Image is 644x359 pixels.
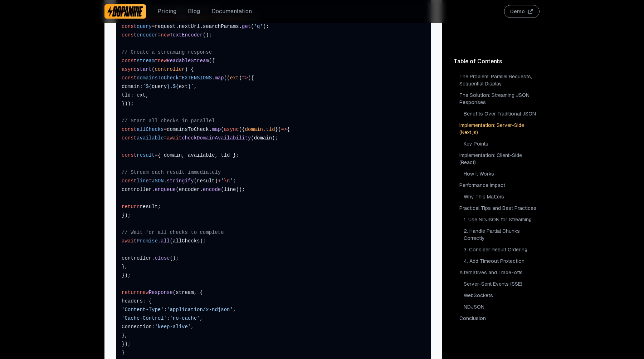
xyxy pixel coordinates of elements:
span: = [179,75,182,81]
span: const [122,32,137,38]
span: + [218,178,221,184]
a: The Problem: Parallel Requests, Sequential Display [458,72,540,89]
span: allChecks [137,127,164,132]
span: new [158,58,167,64]
a: Conclusion [458,313,540,323]
span: (result) [194,178,218,184]
a: Dopamine [104,4,146,19]
span: ; [233,178,236,184]
span: (( [224,75,230,81]
span: 'application/x-ndjson' [167,307,233,313]
span: const [122,58,137,64]
span: domainsToCheck [137,75,179,81]
span: (stream, { [173,290,203,295]
span: // Start all checks in parallel [122,118,215,124]
a: 4. Add Timeout Protection [462,256,540,266]
span: = [158,32,161,38]
a: Practical Tips and Best Practices [458,203,540,213]
span: const [122,178,137,184]
span: JSON [152,178,164,184]
a: Documentation [211,7,252,16]
span: available [137,135,164,141]
span: ( [152,67,155,72]
span: (domain); [251,135,278,141]
span: => [242,75,248,81]
span: ) [239,75,242,81]
span: const [122,152,137,158]
span: ReadableStream [167,58,209,64]
a: WebSockets [462,290,540,300]
span: return [122,290,140,295]
span: ({ [209,58,215,64]
span: await [167,135,182,141]
span: // Stream each result immediately [122,169,221,175]
a: NDJSON [462,302,540,312]
span: domainsToCheck. [167,127,212,132]
a: How It Works [462,169,540,179]
span: : [167,315,170,321]
a: Implementation: Server-Side (Next.js) [458,120,540,137]
span: (); [203,32,212,38]
span: map [215,75,224,81]
span: }.${ [167,84,179,89]
span: encoder [137,32,158,38]
span: 'keep-alive' [155,324,191,330]
span: (encoder. [176,187,203,192]
span: })); [122,101,134,107]
span: query [152,84,167,89]
a: Blog [188,7,200,16]
span: (allChecks); [170,238,206,244]
span: ) { [185,67,194,72]
span: , [191,324,194,330]
span: get [242,24,251,29]
span: } [122,350,125,355]
span: line [137,178,149,184]
a: Implementation: Client-Side (React) [458,150,540,167]
span: 'Cache-Control' [122,315,167,321]
span: // Create a streaming response [122,49,212,55]
span: all [161,238,170,244]
a: Key Points [462,139,540,149]
span: = [164,127,167,132]
span: async [122,67,137,72]
span: . [158,238,161,244]
img: Dopamine [107,6,143,17]
span: EXTENSIONS [182,75,212,81]
span: = [152,24,155,29]
span: ext [179,84,188,89]
span: encode [203,187,221,192]
span: { domain, available, tld }; [158,152,239,158]
a: 3. Consider Result Ordering [462,245,540,255]
span: const [122,127,137,132]
span: query [137,24,152,29]
span: = [149,178,152,184]
span: (); [170,255,179,261]
span: ' [221,178,224,184]
span: async [224,127,239,132]
a: Server-Sent Events (SSE) [462,279,540,289]
span: controller [155,67,185,72]
span: stream [137,58,155,64]
span: map [212,127,221,132]
a: The Solution: Streaming JSON Responses [458,90,540,107]
span: // Wait for all checks to complete [122,230,224,235]
span: \n [224,178,230,184]
span: new [161,32,170,38]
span: , [233,307,236,313]
span: return [122,204,140,210]
span: request.nextUrl.searchParams. [155,24,242,29]
span: = [155,152,157,158]
span: = [155,58,157,64]
a: Why This Matters [462,192,540,202]
span: domain [245,127,263,132]
span: controller. [122,187,155,192]
span: }, [122,333,128,338]
span: `${ [143,84,152,89]
button: Demo [504,5,540,18]
span: start [137,67,152,72]
span: const [122,24,137,29]
span: }) [275,127,281,132]
span: }); [122,341,131,347]
span: stringify [167,178,194,184]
